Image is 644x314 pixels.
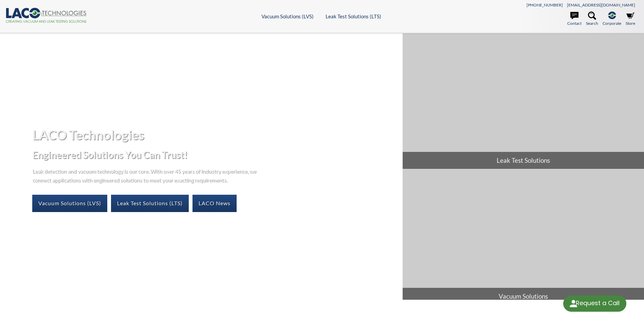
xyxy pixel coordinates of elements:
[603,20,621,27] span: Corporate
[326,13,381,19] a: Leak Test Solutions (LTS)
[261,13,314,19] a: Vacuum Solutions (LVS)
[576,295,620,311] div: Request a Call
[403,288,644,305] span: Vacuum Solutions
[192,195,237,212] a: LACO News
[32,195,107,212] a: Vacuum Solutions (LVS)
[586,12,598,27] a: Search
[626,12,635,27] a: Store
[32,126,397,143] h1: LACO Technologies
[527,2,563,7] a: [PHONE_NUMBER]
[403,33,644,169] a: Leak Test Solutions
[32,167,260,184] p: Leak detection and vacuum technology is our core. With over 45 years of industry experience, we c...
[567,2,635,7] a: [EMAIL_ADDRESS][DOMAIN_NAME]
[403,152,644,169] span: Leak Test Solutions
[111,195,189,212] a: Leak Test Solutions (LTS)
[567,12,582,27] a: Contact
[568,298,579,309] img: round button
[32,149,397,161] h2: Engineered Solutions You Can Trust!
[403,169,644,305] a: Vacuum Solutions
[563,295,626,312] div: Request a Call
